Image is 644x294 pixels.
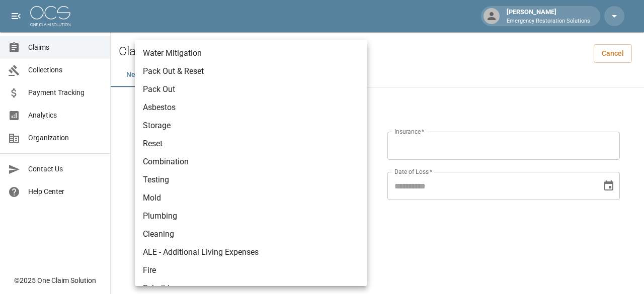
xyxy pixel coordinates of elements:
li: Asbestos [135,99,367,117]
li: Pack Out [135,80,367,99]
li: Fire [135,261,367,279]
li: Cleaning [135,225,367,243]
li: Combination [135,153,367,171]
li: Storage [135,117,367,135]
li: Water Mitigation [135,44,367,62]
li: Plumbing [135,207,367,225]
li: Pack Out & Reset [135,62,367,80]
li: Testing [135,171,367,189]
li: Reset [135,135,367,153]
li: Mold [135,189,367,207]
li: ALE - Additional Living Expenses [135,243,367,261]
